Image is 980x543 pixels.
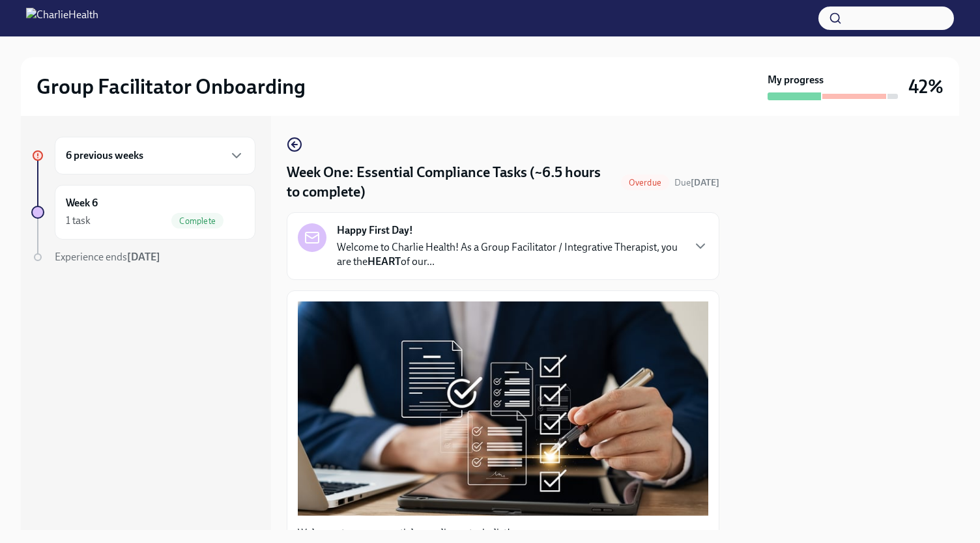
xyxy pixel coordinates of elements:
[36,74,306,100] h2: Group Facilitator Onboarding
[337,223,413,238] strong: Happy First Day!
[66,196,98,210] h6: Week 6
[768,73,824,87] strong: My progress
[66,214,91,228] div: 1 task
[674,176,719,189] span: August 25th, 2025 10:00
[26,8,98,29] img: CharlieHealth
[66,148,143,163] h6: 6 previous weeks
[298,301,708,516] button: Zoom image
[55,137,255,174] div: 6 previous weeks
[367,255,401,268] strong: HEART
[31,185,255,240] a: Week 61 taskComplete
[621,178,669,188] span: Overdue
[171,216,223,226] span: Complete
[287,163,616,202] h4: Week One: Essential Compliance Tasks (~6.5 hours to complete)
[674,177,719,188] span: Due
[908,75,944,98] h3: 42%
[298,526,708,540] p: Welcome to your essential compliance tasks list!
[337,240,682,269] p: Welcome to Charlie Health! As a Group Facilitator / Integrative Therapist, you are the of our...
[127,251,160,263] strong: [DATE]
[55,251,160,263] span: Experience ends
[691,177,719,188] strong: [DATE]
